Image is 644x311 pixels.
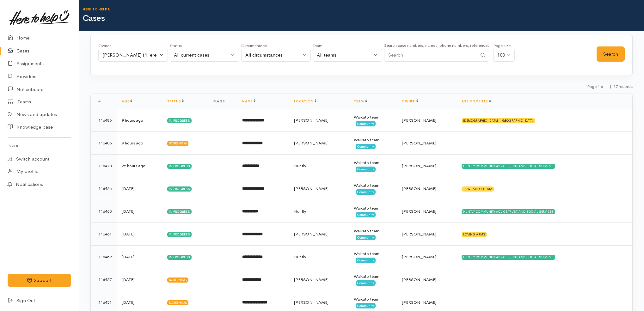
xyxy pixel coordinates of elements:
td: 22 hours ago [117,155,162,177]
div: All current cases [174,52,230,59]
span: [PERSON_NAME] [402,118,436,123]
span: Community [356,280,376,285]
span: [PERSON_NAME] [294,231,328,237]
div: Waikato team [354,228,392,234]
div: Page size [493,43,515,49]
button: All circumstances [241,49,311,62]
td: 9 hours ago [117,109,162,132]
th: # [91,94,117,109]
div: All teams [317,52,372,59]
a: Team [354,99,367,103]
td: 116485 [91,132,117,155]
div: Waikato team [354,205,392,211]
td: [DATE] [117,223,162,246]
span: [PERSON_NAME] [294,277,328,282]
div: In progress [167,164,192,169]
div: Owner [98,43,168,49]
button: Search [597,46,625,62]
span: [PERSON_NAME] [402,163,436,168]
a: Name [242,99,255,103]
button: 100 [493,49,515,62]
span: [PERSON_NAME] [402,140,436,146]
div: In progress [167,118,192,123]
td: [DATE] [117,246,162,268]
span: Community [356,167,376,172]
button: Katarina Daly ('Here to help u') [98,49,168,62]
span: | [610,84,611,89]
span: [PERSON_NAME] [402,300,436,305]
td: 116461 [91,223,117,246]
div: In progress [167,255,192,260]
span: Community [356,144,376,149]
td: 116457 [91,268,117,291]
div: Waikato team [354,160,392,166]
td: 116459 [91,246,117,268]
span: [PERSON_NAME] [402,209,436,214]
h6: Profile [8,142,71,150]
div: Waikato team [354,296,392,302]
td: 116478 [91,155,117,177]
span: Huntly [294,209,306,214]
small: Search case numbers, names, phone numbers, references [384,43,489,48]
td: [DATE] [117,268,162,291]
td: 9 hours ago [117,132,162,155]
div: In progress [167,209,192,214]
div: [DEMOGRAPHIC_DATA] - [GEOGRAPHIC_DATA] [462,118,535,123]
h6: Here to help u [83,8,644,11]
span: Community [356,303,376,308]
span: Community [356,121,376,126]
span: [PERSON_NAME] [402,277,436,282]
div: 100 [497,52,505,59]
span: Community [356,189,376,194]
span: [PERSON_NAME] [402,254,436,259]
div: Waikato team [354,182,392,189]
td: [DATE] [117,177,162,200]
a: Status [167,99,184,103]
div: HUNTLY COMMUNITY ADVICE TRUST AND SOCIAL SERVICES [462,255,555,260]
div: HUNTLY COMMUNITY ADVICE TRUST AND SOCIAL SERVICES [462,209,555,214]
a: Location [294,99,316,103]
span: [PERSON_NAME] [294,118,328,123]
td: 116465 [91,200,117,223]
small: Page 1 of 1 17 records [587,84,633,89]
td: [DATE] [117,200,162,223]
div: Waikato team [354,273,392,280]
td: 116466 [91,177,117,200]
div: Team [313,43,382,49]
span: [PERSON_NAME] [402,231,436,237]
span: Huntly [294,254,306,259]
span: [PERSON_NAME] [294,300,328,305]
input: Search [384,49,477,62]
div: In progress [167,186,192,192]
th: Flags [208,94,237,109]
div: Waikato team [354,137,392,143]
span: Community [356,235,376,240]
td: 116486 [91,109,117,132]
div: All circumstances [245,52,301,59]
div: [PERSON_NAME] ('Here to help u') [102,52,158,59]
button: All teams [313,49,382,62]
a: Assignments [462,99,491,103]
div: In progress [167,232,192,237]
div: HUNTLY COMMUNITY ADVICE TRUST AND SOCIAL SERVICES [462,164,555,169]
div: Waikato team [354,114,392,120]
span: Community [356,258,376,263]
h1: Cases [83,14,644,23]
span: [PERSON_NAME] [402,186,436,191]
div: Screening [167,141,188,146]
a: Age [122,99,132,103]
div: Screening [167,277,188,283]
div: Status [170,43,239,49]
div: TE WHARE O TE ATA [462,186,494,192]
span: Huntly [294,163,306,168]
div: Circumstance [241,43,311,49]
a: Owner [402,99,418,103]
button: Support [8,274,71,287]
div: LOVING ARMS [462,232,487,237]
span: [PERSON_NAME] [294,140,328,146]
span: [PERSON_NAME] [294,186,328,191]
button: All current cases [170,49,239,62]
span: Community [356,212,376,217]
div: Waikato team [354,251,392,257]
div: Screening [167,300,188,305]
